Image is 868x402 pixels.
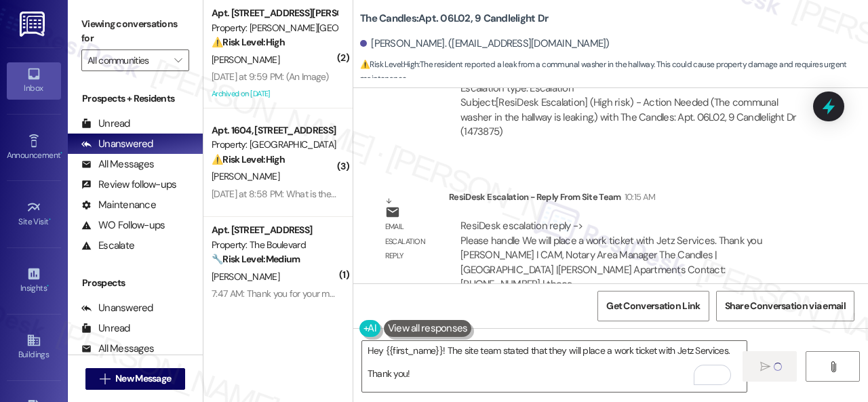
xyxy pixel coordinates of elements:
[68,92,203,106] div: Prospects + Residents
[81,157,154,172] div: All Messages
[100,374,110,384] i: 
[81,178,176,192] div: Review follow-ups
[606,299,700,313] span: Get Conversation Link
[115,371,171,386] span: New Message
[60,148,62,158] span: •
[597,291,709,321] button: Get Conversation Link
[212,54,279,66] span: [PERSON_NAME]
[212,253,300,265] strong: 🔧 Risk Level: Medium
[460,219,762,291] div: ResiDesk escalation reply -> Please handle We will place a work ticket with Jetz Services. Thank ...
[212,123,337,138] div: Apt. 1604, [STREET_ADDRESS]
[81,321,130,336] div: Unread
[81,198,156,212] div: Maintenance
[362,341,747,392] textarea: To enrich screen reader interactions, please activate Accessibility in Grammarly extension settings
[828,361,838,372] i: 
[449,190,816,209] div: ResiDesk Escalation - Reply From Site Team
[81,137,153,151] div: Unanswered
[212,170,279,182] span: [PERSON_NAME]
[212,223,337,237] div: Apt. [STREET_ADDRESS]
[460,96,805,139] div: Subject: [ResiDesk Escalation] (High risk) - Action Needed (The communal washer in the hallway is...
[212,138,337,152] div: Property: [GEOGRAPHIC_DATA]
[81,239,134,253] div: Escalate
[81,14,189,49] label: Viewing conversations for
[210,302,338,319] div: Archived on [DATE]
[212,188,388,200] div: [DATE] at 8:58 PM: What is the emergency #
[212,21,337,35] div: Property: [PERSON_NAME][GEOGRAPHIC_DATA]
[621,190,656,204] div: 10:15 AM
[725,299,846,313] span: Share Conversation via email
[716,291,854,321] button: Share Conversation via email
[360,58,868,87] span: : The resident reported a leak from a communal washer in the hallway. This could cause property d...
[20,12,47,37] img: ResiDesk Logo
[87,49,167,71] input: All communities
[360,12,548,26] b: The Candles: Apt. 06L02, 9 Candlelight Dr
[360,59,418,70] strong: ⚠️ Risk Level: High
[68,276,203,290] div: Prospects
[47,281,49,291] span: •
[81,342,154,356] div: All Messages
[81,218,165,233] div: WO Follow-ups
[212,36,285,48] strong: ⚠️ Risk Level: High
[212,153,285,165] strong: ⚠️ Risk Level: High
[360,37,610,51] div: [PERSON_NAME]. ([EMAIL_ADDRESS][DOMAIN_NAME])
[212,270,279,283] span: [PERSON_NAME]
[7,62,61,99] a: Inbox
[7,262,61,299] a: Insights •
[174,55,182,66] i: 
[7,329,61,365] a: Buildings
[85,368,186,390] button: New Message
[212,71,329,83] div: [DATE] at 9:59 PM: (An Image)
[385,220,438,263] div: Email escalation reply
[760,361,770,372] i: 
[7,196,61,233] a: Site Visit •
[210,85,338,102] div: Archived on [DATE]
[81,301,153,315] div: Unanswered
[212,238,337,252] div: Property: The Boulevard
[81,117,130,131] div: Unread
[212,6,337,20] div: Apt. [STREET_ADDRESS][PERSON_NAME]
[49,215,51,224] span: •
